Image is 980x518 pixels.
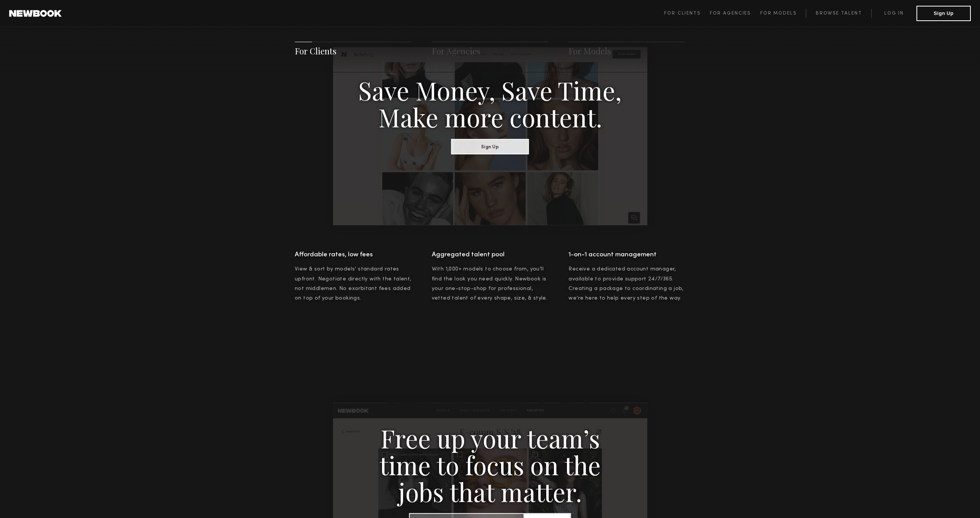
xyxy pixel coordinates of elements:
span: For Clients [664,11,701,16]
span: Receive a dedicated account manager, available to provide support 24/7/365. Creating a package to... [568,267,683,300]
a: For Clients [295,45,336,57]
h4: Aggregated talent pool [432,249,549,261]
span: View & sort by models’ standard rates upfront. Negotiate directly with the talent, not middlemen.... [295,267,412,300]
a: For Clients [664,9,710,18]
span: For Agencies [710,11,751,16]
h4: 1-on-1 account management [568,249,685,261]
a: Browse Talent [806,9,871,18]
span: With 1,000+ models to choose from, you’ll find the look you need quickly. Newbook is your one-sto... [432,267,548,300]
h3: Free up your team’s time to focus on the jobs that matter. [358,425,622,505]
a: For Agencies [710,9,760,18]
a: For Models [760,9,806,18]
a: Log in [871,9,916,18]
h3: Save Money, Save Time, Make more content. [358,76,622,130]
h4: Affordable rates, low fees [295,249,412,261]
button: Sign Up [451,139,529,154]
a: For Agencies [432,45,480,57]
span: For Models [760,11,797,16]
a: For Models [568,45,611,57]
button: Sign Up [916,6,971,21]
